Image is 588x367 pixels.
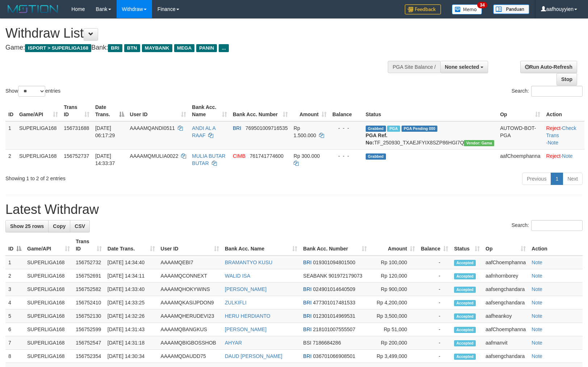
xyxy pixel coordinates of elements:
td: aafnhornborey [483,269,529,283]
td: [DATE] 14:33:25 [105,296,158,309]
span: BSI [303,340,311,346]
a: Previous [522,173,551,185]
td: [DATE] 14:34:11 [105,269,158,283]
span: BRI [303,300,311,305]
a: ZULKIFLI [225,300,247,305]
td: · · [543,121,584,149]
th: Status [363,101,497,121]
select: Showentries [18,86,45,97]
a: Note [532,313,542,319]
h1: Latest Withdraw [5,202,583,217]
td: - [418,296,451,309]
th: Op: activate to sort column ascending [483,235,529,256]
th: Bank Acc. Number: activate to sort column ascending [230,101,291,121]
span: Accepted [454,273,476,279]
h1: Withdraw List [5,26,385,41]
span: Copy 477301017481533 to clipboard [313,300,356,305]
div: PGA Site Balance / [388,61,440,73]
a: HERU HERDIANTO [225,313,270,319]
td: - [418,256,451,269]
span: BRI [303,353,311,359]
a: BRAMANTYO KUSU [225,260,272,265]
td: AAAAMQKASIJPDON9 [158,296,222,309]
span: Copy 761741774600 to clipboard [250,153,283,159]
span: Copy 036701066908501 to clipboard [313,353,356,359]
span: PANIN [196,44,217,52]
label: Search: [512,220,583,231]
td: Rp 100,000 [370,256,418,269]
button: None selected [440,61,488,73]
span: CSV [75,223,85,229]
td: aafChoemphanna [483,256,529,269]
span: Rp 1.500.000 [294,125,316,138]
span: Accepted [454,327,476,333]
td: 156752732 [73,256,105,269]
td: - [418,323,451,336]
td: 6 [5,323,24,336]
span: 156752737 [64,153,89,159]
td: TF_250930_TXAEJFYIX8SZP86HGI7Q [363,121,497,149]
a: 1 [551,173,563,185]
span: Accepted [454,313,476,320]
th: Op: activate to sort column ascending [497,101,543,121]
td: 156752547 [73,336,105,350]
td: 156752354 [73,350,105,363]
img: panduan.png [493,4,529,14]
td: [DATE] 14:33:40 [105,283,158,296]
span: CIMB [233,153,245,159]
th: Balance: activate to sort column ascending [418,235,451,256]
th: User ID: activate to sort column ascending [158,235,222,256]
span: Copy 901972179073 to clipboard [328,273,362,279]
th: User ID: activate to sort column ascending [127,101,189,121]
th: Date Trans.: activate to sort column ascending [105,235,158,256]
td: SUPERLIGA168 [24,283,73,296]
span: BRI [108,44,122,52]
td: aafmanvit [483,336,529,350]
a: Copy [48,220,70,232]
a: [PERSON_NAME] [225,326,266,332]
td: - [418,269,451,283]
td: aafsengchandara [483,296,529,309]
a: AHYAR [225,340,242,346]
span: Copy [53,223,66,229]
span: BTN [124,44,140,52]
td: 3 [5,283,24,296]
img: MOTION_logo.png [5,4,60,14]
span: AAAAMQANDI0511 [130,125,175,131]
span: Copy 012301014969531 to clipboard [313,313,356,319]
td: 2 [5,269,24,283]
div: Showing 1 to 2 of 2 entries [5,172,240,182]
span: BRI [233,125,241,131]
a: Reject [546,153,560,159]
td: - [418,309,451,323]
td: [DATE] 14:32:26 [105,309,158,323]
span: BRI [303,260,311,265]
a: Next [563,173,583,185]
span: BRI [303,313,311,319]
span: Copy 7186684286 to clipboard [313,340,341,346]
a: Note [532,353,542,359]
td: [DATE] 14:34:40 [105,256,158,269]
input: Search: [531,86,583,97]
span: 156731688 [64,125,89,131]
td: · [543,149,584,170]
th: Game/API: activate to sort column ascending [24,235,73,256]
a: ANDI AL A RAAF [192,125,215,138]
a: MULIA BUTAR BUTAR [192,153,225,166]
span: Grabbed [366,126,386,132]
td: AAAAMQHOKYWINS [158,283,222,296]
td: AAAAMQEBI7 [158,256,222,269]
td: [DATE] 14:30:34 [105,350,158,363]
td: aafChoemphanna [483,323,529,336]
a: Note [532,300,542,305]
a: Note [532,286,542,292]
a: WALID ISA [225,273,250,279]
td: [DATE] 14:31:18 [105,336,158,350]
th: Amount: activate to sort column ascending [291,101,329,121]
td: Rp 3,499,000 [370,350,418,363]
span: AAAAMQMULIA0022 [130,153,178,159]
a: Note [532,273,542,279]
span: Show 25 rows [10,223,44,229]
a: Run Auto-Refresh [520,61,577,73]
td: AAAAMQBIGBOSSHOB [158,336,222,350]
